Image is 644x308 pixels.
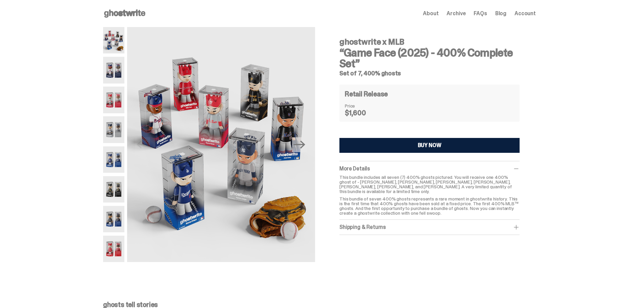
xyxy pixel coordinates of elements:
h4: Retail Release [345,91,388,97]
img: 01-ghostwrite-mlb-game-face-complete-set.png [103,27,124,53]
a: Archive [447,11,466,16]
p: This bundle includes all seven (7) 400% ghosts pictured. You will receive one 400% ghost of - [PE... [339,175,520,194]
a: Blog [495,11,506,16]
div: Shipping & Returns [339,224,520,231]
a: About [423,11,438,16]
img: 08-ghostwrite-mlb-game-face-complete-set-mike-trout.png [103,236,124,262]
span: More Details [339,165,370,172]
h4: ghostwrite x MLB [339,38,520,46]
p: This bundle of seven 400% ghosts represents a rare moment in ghostwrite history. This is the firs... [339,196,520,215]
img: 05-ghostwrite-mlb-game-face-complete-set-shohei-ohtani.png [103,146,124,173]
img: 04-ghostwrite-mlb-game-face-complete-set-aaron-judge.png [103,116,124,143]
img: 03-ghostwrite-mlb-game-face-complete-set-bryce-harper.png [103,87,124,113]
h3: “Game Face (2025) - 400% Complete Set” [339,47,520,69]
button: Next [292,137,307,152]
button: BUY NOW [339,138,520,153]
a: Account [515,11,536,16]
img: 06-ghostwrite-mlb-game-face-complete-set-paul-skenes.png [103,176,124,203]
p: ghosts tell stories [103,301,536,308]
a: FAQs [474,11,487,16]
dd: $1,600 [345,110,379,116]
h5: Set of 7, 400% ghosts [339,70,520,76]
div: BUY NOW [418,143,442,148]
img: 07-ghostwrite-mlb-game-face-complete-set-juan-soto.png [103,206,124,232]
dt: Price [345,103,379,108]
img: 02-ghostwrite-mlb-game-face-complete-set-ronald-acuna-jr.png [103,57,124,83]
img: 01-ghostwrite-mlb-game-face-complete-set.png [127,27,315,262]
